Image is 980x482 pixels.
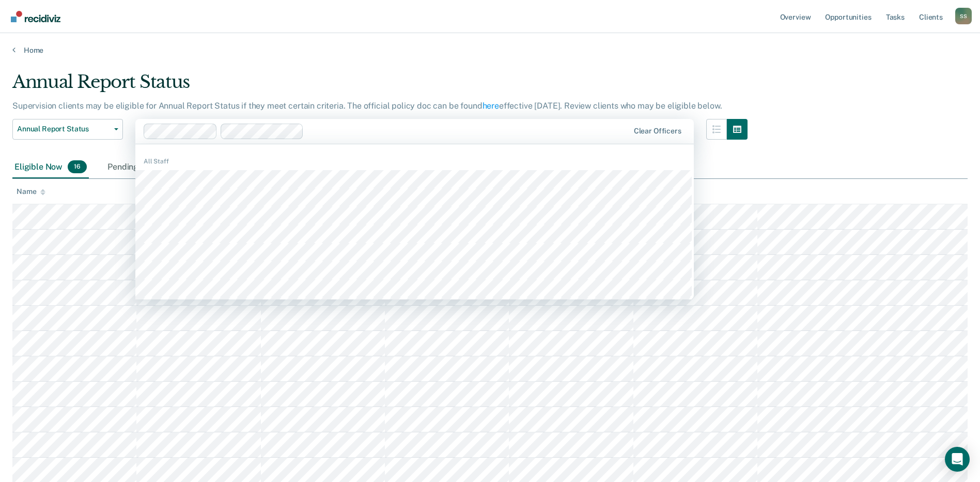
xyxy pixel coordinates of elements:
div: Open Intercom Messenger [945,447,970,472]
button: Profile dropdown button [955,8,972,24]
span: Annual Report Status [17,125,110,133]
div: Name [17,187,45,196]
button: Annual Report Status [12,119,123,140]
div: Clear officers [634,127,681,135]
span: 16 [68,160,87,174]
p: Supervision clients may be eligible for Annual Report Status if they meet certain criteria. The o... [12,101,722,111]
a: here [483,101,499,111]
img: Recidiviz [11,11,60,22]
div: All Staff [135,157,694,166]
div: Annual Report Status [12,71,748,101]
div: S S [955,8,972,24]
div: Eligible Now16 [12,156,89,179]
div: Pending0 [105,156,162,179]
a: Home [12,46,968,55]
